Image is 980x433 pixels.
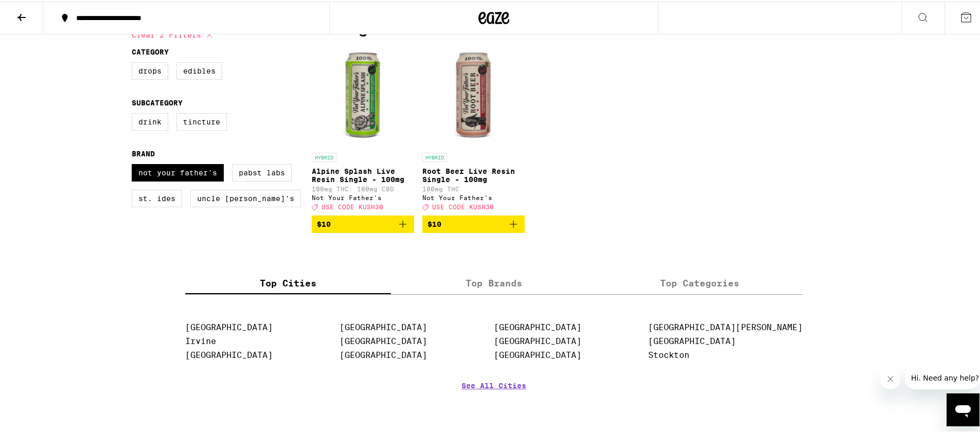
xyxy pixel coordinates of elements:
button: Add to bag [312,214,414,231]
p: HYBRID [312,151,336,160]
iframe: Close message [880,367,901,388]
legend: Subcategory [132,97,183,105]
a: [GEOGRAPHIC_DATA] [340,335,427,345]
label: Tincture [176,112,227,129]
label: Top Brands [391,270,597,293]
label: Not Your Father's [132,163,224,180]
label: Top Categories [597,270,803,293]
span: USE CODE KUSH30 [432,202,494,209]
a: [GEOGRAPHIC_DATA] [494,321,581,331]
a: [GEOGRAPHIC_DATA] [494,349,581,358]
img: Not Your Father's - Root Beer Live Resin Single - 100mg [422,43,525,146]
a: Open page for Alpine Splash Live Resin Single - 100mg from Not Your Father's [312,43,414,214]
a: Stockton [648,349,689,358]
a: [GEOGRAPHIC_DATA] [185,349,273,358]
a: [GEOGRAPHIC_DATA] [185,321,273,331]
div: Not Your Father's [312,193,414,200]
button: Clear 2 filters [132,21,216,46]
button: Add to bag [422,214,525,231]
a: [GEOGRAPHIC_DATA] [340,321,427,331]
a: [GEOGRAPHIC_DATA][PERSON_NAME] [648,321,803,331]
a: Irvine [185,335,216,345]
label: Drops [132,61,168,78]
a: [GEOGRAPHIC_DATA] [494,335,581,345]
iframe: Button to launch messaging window [947,392,979,425]
legend: Brand [132,148,155,156]
p: Root Beer Live Resin Single - 100mg [422,166,525,182]
label: St. Ides [132,188,182,206]
div: tabs [185,270,803,293]
p: 100mg THC [422,184,525,191]
img: Not Your Father's - Alpine Splash Live Resin Single - 100mg [312,43,414,146]
div: Not Your Father's [422,193,525,200]
p: Alpine Splash Live Resin Single - 100mg [312,166,414,182]
label: Top Cities [185,270,391,293]
a: See All Cities [461,380,526,418]
label: Uncle [PERSON_NAME]'s [190,188,301,206]
label: Pabst Labs [232,163,292,180]
a: Open page for Root Beer Live Resin Single - 100mg from Not Your Father's [422,43,525,214]
label: Drink [132,112,168,129]
p: 100mg THC: 100mg CBD [312,184,414,191]
a: [GEOGRAPHIC_DATA] [648,335,736,345]
label: Edibles [176,61,222,78]
a: [GEOGRAPHIC_DATA] [340,349,427,358]
span: USE CODE KUSH30 [322,202,383,209]
iframe: Message from company [905,365,979,388]
span: $10 [427,219,441,227]
legend: Category [132,46,169,55]
span: $10 [317,219,331,227]
p: HYBRID [422,151,447,160]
